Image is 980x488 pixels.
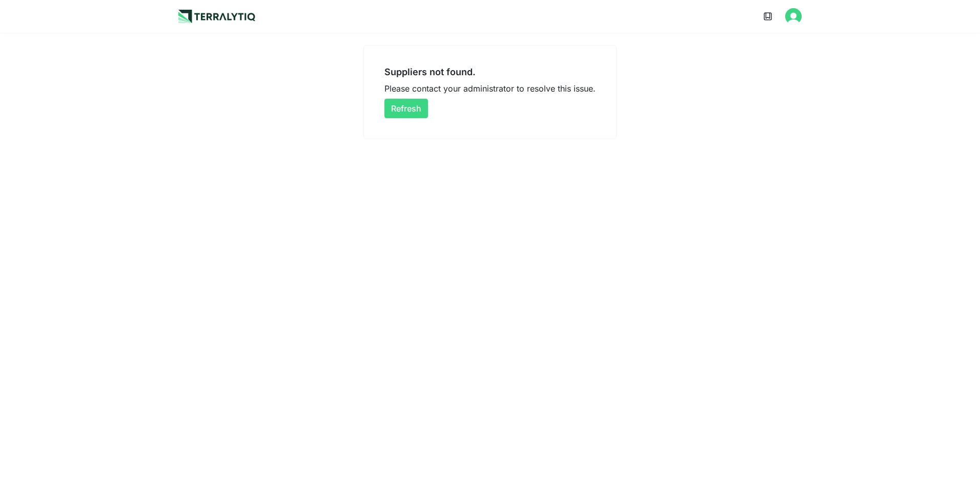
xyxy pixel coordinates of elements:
[178,10,255,23] img: Logo
[384,82,596,95] div: Please contact your administrator to resolve this issue.
[384,99,428,118] button: Refresh
[384,66,476,78] div: Suppliers not found.
[785,8,802,25] img: Kevan Liao
[785,8,802,25] button: Open user button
